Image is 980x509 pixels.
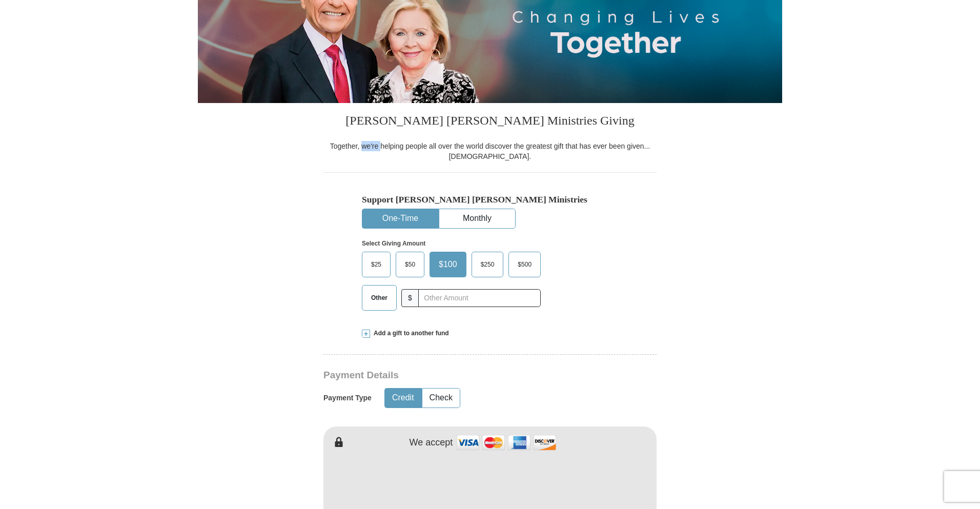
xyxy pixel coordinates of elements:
[323,370,585,381] h3: Payment Details
[418,289,541,307] input: Other Amount
[439,209,515,228] button: Monthly
[362,240,425,247] strong: Select Giving Amount
[401,289,419,307] span: $
[410,437,453,449] h4: We accept
[366,290,393,306] span: Other
[362,194,618,205] h5: Support [PERSON_NAME] [PERSON_NAME] Ministries
[370,329,449,338] span: Add a gift to another fund
[323,103,657,141] h3: [PERSON_NAME] [PERSON_NAME] Ministries Giving
[400,257,420,272] span: $50
[434,257,462,272] span: $100
[366,257,386,272] span: $25
[476,257,500,272] span: $250
[385,389,421,408] button: Credit
[422,389,460,408] button: Check
[323,394,372,402] h5: Payment Type
[513,257,537,272] span: $500
[362,209,438,228] button: One-Time
[455,432,558,454] img: credit cards accepted
[323,141,657,161] div: Together, we're helping people all over the world discover the greatest gift that has ever been g...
